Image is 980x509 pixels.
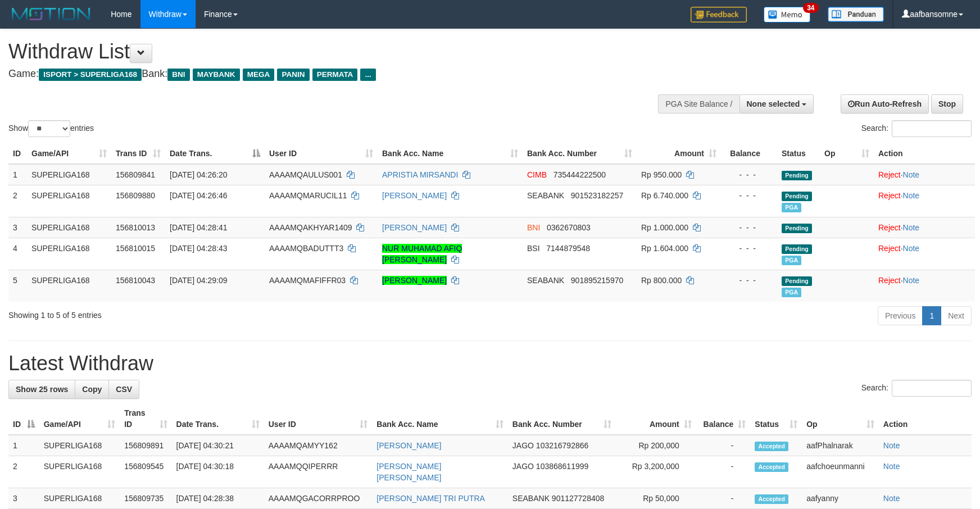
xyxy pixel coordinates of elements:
[8,143,27,164] th: ID
[883,462,900,471] a: Note
[382,170,458,179] a: APRISTIA MIRSANDI
[16,385,68,394] span: Show 25 rows
[878,244,901,253] a: Reject
[8,120,94,137] label: Show entries
[372,403,508,435] th: Bank Acc. Name: activate to sort column ascending
[360,69,375,81] span: ...
[878,276,901,285] a: Reject
[167,69,189,81] span: BNI
[512,441,534,450] span: JAGO
[116,170,155,179] span: 156809841
[931,94,963,113] a: Stop
[170,244,227,253] span: [DATE] 04:28:43
[269,276,346,285] span: AAAAMQMAFIFFR03
[172,456,264,488] td: [DATE] 04:30:18
[616,488,696,509] td: Rp 50,000
[874,238,975,270] td: ·
[28,120,70,137] select: Showentries
[382,244,462,264] a: NUR MUHAMAD AFIQ [PERSON_NAME]
[641,170,682,179] span: Rp 950.000
[725,243,773,254] div: - - -
[376,494,485,503] a: [PERSON_NAME] TRI PUTRA
[782,224,812,233] span: Pending
[39,435,120,456] td: SUPERLIGA168
[536,462,588,471] span: Copy 103868611999 to clipboard
[536,441,588,450] span: Copy 103216792866 to clipboard
[903,170,920,179] a: Note
[108,380,139,399] a: CSV
[120,403,171,435] th: Trans ID: activate to sort column ascending
[120,435,171,456] td: 156809891
[546,244,590,253] span: Copy 7144879548 to clipboard
[755,462,788,472] span: Accepted
[243,69,275,81] span: MEGA
[782,171,812,180] span: Pending
[721,143,777,164] th: Balance
[553,170,606,179] span: Copy 735444222500 to clipboard
[755,442,788,451] span: Accepted
[378,143,523,164] th: Bank Acc. Name: activate to sort column ascending
[641,191,688,200] span: Rp 6.740.000
[170,276,227,285] span: [DATE] 04:29:09
[892,120,972,137] input: Search:
[527,276,564,285] span: SEABANK
[111,143,165,164] th: Trans ID: activate to sort column ascending
[802,403,879,435] th: Op: activate to sort column ascending
[39,488,120,509] td: SUPERLIGA168
[512,462,534,471] span: JAGO
[755,494,788,504] span: Accepted
[269,223,352,232] span: AAAAMQAKHYAR1409
[527,244,540,253] span: BSI
[696,435,751,456] td: -
[376,462,441,482] a: [PERSON_NAME] [PERSON_NAME]
[269,170,342,179] span: AAAAMQAULUS001
[27,270,111,302] td: SUPERLIGA168
[116,191,155,200] span: 156809880
[523,143,637,164] th: Bank Acc. Number: activate to sort column ascending
[874,270,975,302] td: ·
[116,385,132,394] span: CSV
[39,403,120,435] th: Game/API: activate to sort column ascending
[8,69,642,80] h4: Game: Bank:
[8,6,94,22] img: MOTION_logo.png
[382,191,447,200] a: [PERSON_NAME]
[883,494,900,503] a: Note
[8,456,39,488] td: 2
[658,94,739,113] div: PGA Site Balance /
[696,403,751,435] th: Balance: activate to sort column ascending
[782,192,812,201] span: Pending
[527,191,564,200] span: SEABANK
[8,488,39,509] td: 3
[8,380,75,399] a: Show 25 rows
[874,185,975,217] td: ·
[8,164,27,185] td: 1
[725,222,773,233] div: - - -
[941,306,972,325] a: Next
[903,276,920,285] a: Note
[8,305,400,321] div: Showing 1 to 5 of 5 entries
[725,275,773,286] div: - - -
[616,435,696,456] td: Rp 200,000
[312,69,358,81] span: PERMATA
[903,191,920,200] a: Note
[8,403,39,435] th: ID: activate to sort column descending
[170,223,227,232] span: [DATE] 04:28:41
[172,403,264,435] th: Date Trans.: activate to sort column ascending
[527,223,540,232] span: BNI
[802,488,879,509] td: aafyanny
[725,169,773,180] div: - - -
[861,120,972,137] label: Search:
[782,256,801,265] span: Marked by aafchoeunmanni
[170,170,227,179] span: [DATE] 04:26:20
[116,276,155,285] span: 156810043
[116,244,155,253] span: 156810015
[39,456,120,488] td: SUPERLIGA168
[508,403,616,435] th: Bank Acc. Number: activate to sort column ascending
[116,223,155,232] span: 156810013
[747,99,800,108] span: None selected
[8,185,27,217] td: 2
[782,276,812,286] span: Pending
[382,276,447,285] a: [PERSON_NAME]
[265,143,378,164] th: User ID: activate to sort column ascending
[27,217,111,238] td: SUPERLIGA168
